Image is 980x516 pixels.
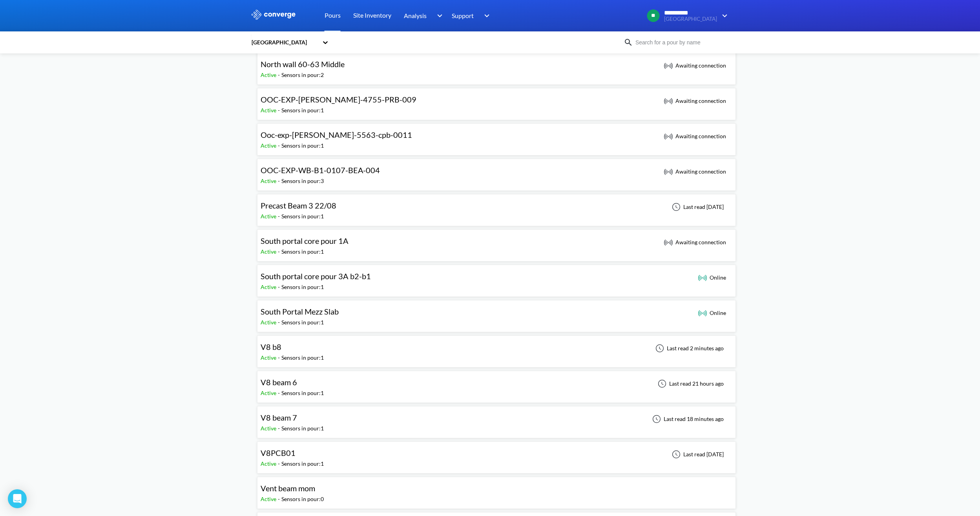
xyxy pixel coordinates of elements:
[664,238,673,247] img: awaiting_connection_icon.svg
[251,38,318,47] div: [GEOGRAPHIC_DATA]
[651,344,726,353] div: Last read 2 minutes ago
[261,307,339,316] span: South Portal Mezz Slab
[251,9,296,20] img: logo_ewhite.svg
[281,424,324,433] div: Sensors in pour: 1
[261,59,345,69] span: North wall 60-63 Middle
[261,284,278,290] span: Active
[257,344,736,351] a: V8 b8Active-Sensors in pour:1Last read 2 minutes ago
[261,271,371,281] span: South portal core pour 3A b2-b1
[664,132,673,141] img: awaiting_connection_icon.svg
[257,450,736,457] a: V8PCB01Active-Sensors in pour:1Last read [DATE]
[278,319,281,326] span: -
[281,318,324,327] div: Sensors in pour: 1
[261,213,278,220] span: Active
[698,308,726,318] div: Online
[257,203,736,210] a: Precast Beam 3 22/08Active-Sensors in pour:1Last read [DATE]
[261,142,278,149] span: Active
[717,11,730,20] img: downArrow.svg
[261,236,349,245] span: South portal core pour 1A
[261,71,278,78] span: Active
[261,177,278,184] span: Active
[404,11,427,20] span: Analysis
[664,61,726,70] div: Awaiting connection
[281,177,324,185] div: Sensors in pour: 3
[261,460,278,467] span: Active
[261,201,336,210] span: Precast Beam 3 22/08
[278,213,281,220] span: -
[257,238,736,245] a: South portal core pour 1AActive-Sensors in pour:1 Awaiting connection
[261,413,297,422] span: V8 beam 7
[664,167,726,176] div: Awaiting connection
[281,459,324,468] div: Sensors in pour: 1
[664,96,673,106] img: awaiting_connection_icon.svg
[281,212,324,221] div: Sensors in pour: 1
[257,132,736,139] a: Ooc-exp-[PERSON_NAME]-5563-cpb-0011Active-Sensors in pour:1 Awaiting connection
[281,141,324,150] div: Sensors in pour: 1
[278,354,281,361] span: -
[261,425,278,432] span: Active
[261,448,296,457] span: V8PCB01
[257,415,736,422] a: V8 beam 7Active-Sensors in pour:1Last read 18 minutes ago
[479,11,492,20] img: downArrow.svg
[278,248,281,255] span: -
[281,106,324,115] div: Sensors in pour: 1
[278,390,281,396] span: -
[261,130,412,139] span: Ooc-exp-[PERSON_NAME]-5563-cpb-0011
[257,380,736,386] a: V8 beam 6Active-Sensors in pour:1Last read 21 hours ago
[624,38,633,47] img: icon-search.svg
[261,319,278,326] span: Active
[278,177,281,184] span: -
[257,309,736,316] a: South Portal Mezz SlabActive-Sensors in pour:1 Online
[278,142,281,149] span: -
[281,389,324,397] div: Sensors in pour: 1
[261,342,281,351] span: V8 b8
[261,390,278,396] span: Active
[278,496,281,502] span: -
[664,96,726,106] div: Awaiting connection
[261,496,278,502] span: Active
[668,450,726,459] div: Last read [DATE]
[261,107,278,113] span: Active
[278,460,281,467] span: -
[698,273,707,282] img: online_icon.svg
[452,11,474,20] span: Support
[281,283,324,291] div: Sensors in pour: 1
[257,97,736,104] a: OOC-EXP-[PERSON_NAME]-4755-PRB-009Active-Sensors in pour:1 Awaiting connection
[668,202,726,212] div: Last read [DATE]
[633,38,728,47] input: Search for a pour by name
[281,71,324,79] div: Sensors in pour: 2
[648,414,726,424] div: Last read 18 minutes ago
[257,62,736,68] a: North wall 60-63 MiddleActive-Sensors in pour:2 Awaiting connection
[261,354,278,361] span: Active
[261,165,380,175] span: OOC-EXP-WB-B1-0107-BEA-004
[261,377,297,387] span: V8 beam 6
[261,95,416,104] span: OOC-EXP-[PERSON_NAME]-4755-PRB-009
[278,284,281,290] span: -
[653,379,726,388] div: Last read 21 hours ago
[278,425,281,432] span: -
[664,61,673,70] img: awaiting_connection_icon.svg
[278,107,281,113] span: -
[432,11,444,20] img: downArrow.svg
[664,132,726,141] div: Awaiting connection
[8,489,27,508] div: Open Intercom Messenger
[664,167,673,176] img: awaiting_connection_icon.svg
[257,486,736,492] a: Vent beam momActive-Sensors in pour:0
[281,495,324,503] div: Sensors in pour: 0
[261,483,315,493] span: Vent beam mom
[278,71,281,78] span: -
[281,353,324,362] div: Sensors in pour: 1
[281,247,324,256] div: Sensors in pour: 1
[698,308,707,318] img: online_icon.svg
[257,274,736,280] a: South portal core pour 3A b2-b1Active-Sensors in pour:1 Online
[261,248,278,255] span: Active
[664,238,726,247] div: Awaiting connection
[257,168,736,174] a: OOC-EXP-WB-B1-0107-BEA-004Active-Sensors in pour:3 Awaiting connection
[698,273,726,282] div: Online
[664,16,717,22] span: [GEOGRAPHIC_DATA]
